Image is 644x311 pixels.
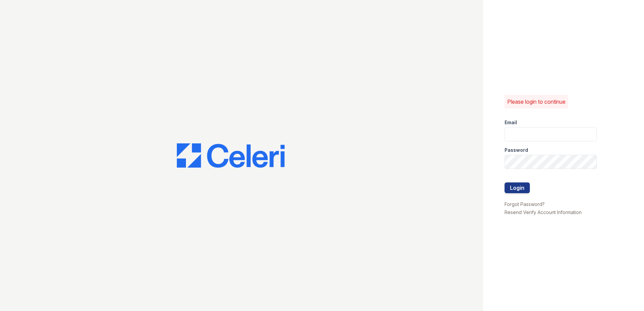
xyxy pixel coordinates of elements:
a: Forgot Password? [505,201,545,207]
a: Resend Verify Account Information [505,209,582,215]
label: Password [505,147,528,153]
img: CE_Logo_Blue-a8612792a0a2168367f1c8372b55b34899dd931a85d93a1a3d3e32e68fde9ad4.png [177,143,285,168]
p: Please login to continue [507,98,566,106]
button: Login [505,182,530,193]
label: Email [505,119,517,126]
